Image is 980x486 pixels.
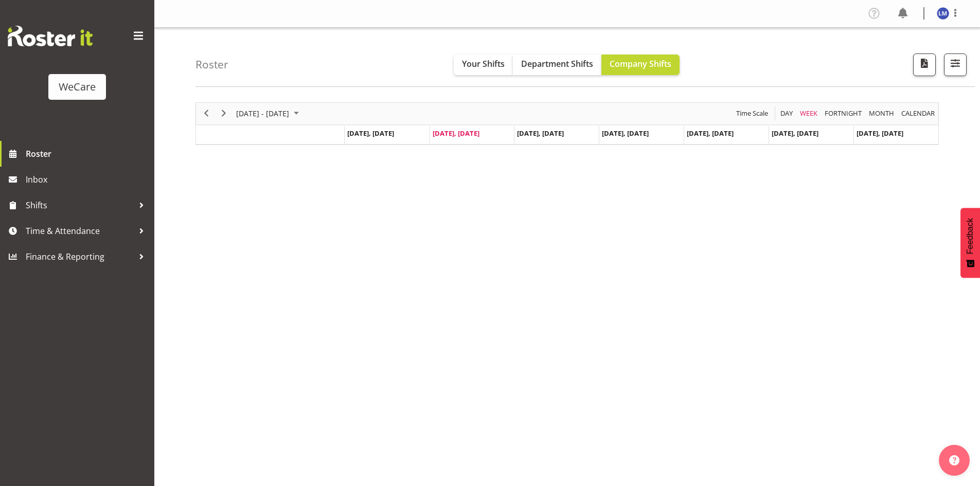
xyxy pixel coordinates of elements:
[233,103,305,124] div: Sep 29 - Oct 05, 2025
[26,146,149,161] span: Roster
[513,55,601,75] button: Department Shifts
[8,26,93,46] img: Rosterit website logo
[235,107,304,120] button: September 2025
[195,102,939,145] div: Timeline Week of September 30, 2025
[937,7,949,20] img: lainie-montgomery10478.jpg
[521,58,593,69] span: Department Shifts
[59,79,96,95] div: WeCare
[868,107,895,120] span: Month
[966,218,975,254] span: Feedback
[735,107,769,120] span: Time Scale
[26,249,134,264] span: Finance & Reporting
[454,55,513,75] button: Your Shifts
[217,107,231,120] button: Next
[195,59,228,70] h4: Roster
[735,107,770,120] button: Time Scale
[433,129,479,138] span: [DATE], [DATE]
[610,58,671,69] span: Company Shifts
[857,129,903,138] span: [DATE], [DATE]
[200,107,213,120] button: Previous
[215,103,233,124] div: next period
[462,58,505,69] span: Your Shifts
[900,107,937,120] button: Month
[517,129,564,138] span: [DATE], [DATE]
[235,107,290,120] span: [DATE] - [DATE]
[772,129,818,138] span: [DATE], [DATE]
[799,107,818,120] span: Week
[602,129,649,138] span: [DATE], [DATE]
[601,55,680,75] button: Company Shifts
[687,129,734,138] span: [DATE], [DATE]
[198,103,215,124] div: previous period
[823,107,864,120] button: Fortnight
[913,53,936,76] button: Download a PDF of the roster according to the set date range.
[26,223,134,239] span: Time & Attendance
[824,107,863,120] span: Fortnight
[779,107,794,120] span: Day
[26,172,149,187] span: Inbox
[944,53,967,76] button: Filter Shifts
[26,197,134,213] span: Shifts
[867,107,896,120] button: Timeline Month
[960,208,980,278] button: Feedback - Show survey
[347,129,394,138] span: [DATE], [DATE]
[779,107,795,120] button: Timeline Day
[949,455,959,465] img: help-xxl-2.png
[798,107,819,120] button: Timeline Week
[900,107,936,120] span: calendar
